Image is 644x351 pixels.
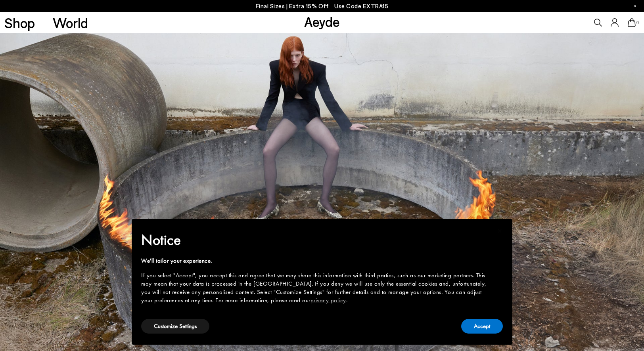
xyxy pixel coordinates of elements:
[461,319,503,334] button: Accept
[310,296,346,304] a: privacy policy
[141,319,209,334] button: Customize Settings
[141,257,490,265] div: We'll tailor your experience.
[304,13,340,30] a: Aeyde
[141,230,490,250] h2: Notice
[256,1,389,11] p: Final Sizes | Extra 15% Off
[490,221,509,240] button: Close this notice
[497,225,502,237] span: ×
[53,16,88,30] a: World
[4,16,35,30] a: Shop
[636,21,640,25] span: 0
[334,2,388,10] span: Navigate to /collections/ss25-final-sizes
[141,271,490,305] div: If you select "Accept", you accept this and agree that we may share this information with third p...
[628,18,636,27] a: 0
